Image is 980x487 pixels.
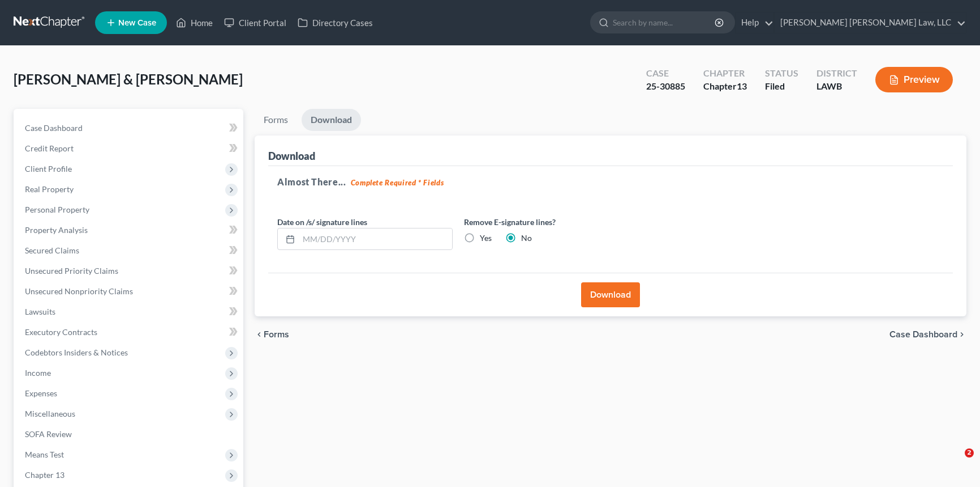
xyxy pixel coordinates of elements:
[613,12,716,33] input: Search by name...
[25,368,51,378] span: Income
[25,470,65,480] span: Chapter 13
[581,282,640,307] button: Download
[889,330,957,339] span: Case Dashboard
[25,388,57,398] span: Expenses
[646,67,685,80] div: Case
[25,184,74,194] span: Real Property
[25,143,74,153] span: Credit Report
[16,302,243,322] a: Lawsuits
[25,266,118,276] span: Unsecured Priority Claims
[765,80,798,93] div: Filed
[965,448,974,458] span: 2
[464,216,639,228] label: Remove E-signature lines?
[25,164,72,173] span: Client Profile
[16,118,243,138] a: Case Dashboard
[255,330,304,339] button: chevron_left Forms
[25,429,72,439] span: SOFA Review
[889,330,966,339] a: Case Dashboard chevron_right
[737,81,747,91] span: 13
[268,149,315,163] div: Download
[25,327,97,337] span: Executory Contracts
[16,281,243,302] a: Unsecured Nonpriority Claims
[703,67,747,80] div: Chapter
[957,330,966,339] i: chevron_right
[277,216,367,228] label: Date on /s/ signature lines
[16,322,243,342] a: Executory Contracts
[16,261,243,281] a: Unsecured Priority Claims
[875,67,953,92] button: Preview
[25,205,89,214] span: Personal Property
[25,409,75,418] span: Miscellaneous
[302,109,361,131] a: Download
[736,12,773,33] a: Help
[25,307,55,316] span: Lawsuits
[816,67,857,80] div: District
[170,12,218,33] a: Home
[816,80,857,93] div: LAWB
[255,330,264,339] i: chevron_left
[16,220,243,240] a: Property Analysis
[25,245,79,255] span: Secured Claims
[25,450,64,459] span: Means Test
[646,80,685,93] div: 25-30885
[942,448,969,476] iframe: Intercom live chat
[292,12,379,33] a: Directory Cases
[25,286,133,296] span: Unsecured Nonpriority Claims
[218,12,292,33] a: Client Portal
[264,330,289,339] span: Forms
[16,138,243,159] a: Credit Report
[277,175,944,189] h5: Almost There...
[25,123,83,133] span: Case Dashboard
[703,80,747,93] div: Chapter
[25,225,88,235] span: Property Analysis
[351,178,444,187] strong: Complete Required * Fields
[118,19,156,27] span: New Case
[25,348,128,357] span: Codebtors Insiders & Notices
[765,67,798,80] div: Status
[16,424,243,444] a: SOFA Review
[480,232,492,244] label: Yes
[14,71,243,87] span: [PERSON_NAME] & [PERSON_NAME]
[299,228,452,250] input: MM/DD/YYYY
[775,12,966,33] a: [PERSON_NAME] [PERSON_NAME] Law, LLC
[16,240,243,261] a: Secured Claims
[255,109,297,131] a: Forms
[521,232,532,244] label: No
